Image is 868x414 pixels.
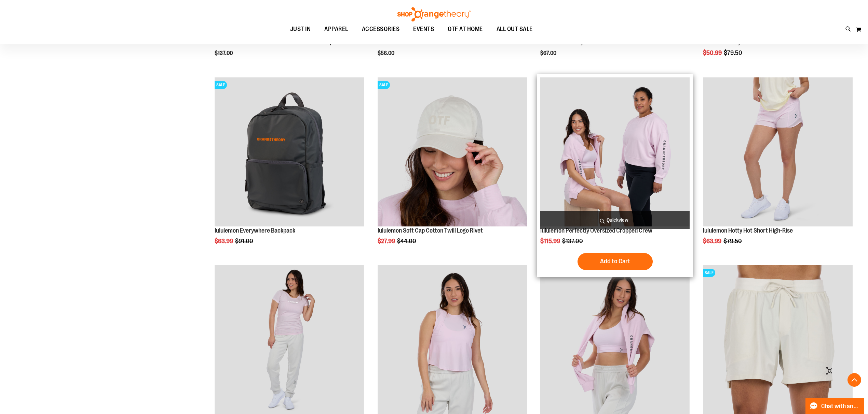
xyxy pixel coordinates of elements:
[700,74,856,262] div: product
[397,238,417,245] span: $44.00
[703,77,852,226] img: lululemon Hotty Hot Short High-Rise
[540,77,690,226] img: lululemon Perfectly Oversized Cropped Crew
[378,50,395,56] span: $56.00
[290,21,311,37] span: JUST IN
[378,227,483,234] a: lululemon Soft Cap Cotton Twill Logo Rivet
[378,238,396,245] span: $27.99
[497,21,533,37] span: ALL OUT SALE
[600,257,630,265] span: Add to Cart
[215,77,364,226] img: lululemon Everywhere Backpack
[324,21,348,37] span: APPAREL
[562,238,584,245] span: $137.00
[215,238,234,245] span: $63.99
[540,50,557,56] span: $67.00
[362,21,400,37] span: ACCESSORIES
[724,49,743,56] span: $79.50
[847,373,861,387] button: Back To Top
[703,77,852,227] a: lululemon Hotty Hot Short High-Rise
[578,253,653,270] button: Add to Cart
[374,74,530,262] div: product
[413,21,434,37] span: EVENTS
[378,77,527,226] img: OTF lululemon Soft Cap Cotton Twill Logo Rivet Khaki
[235,238,254,245] span: $91.00
[540,227,652,234] a: lululemon Perfectly Oversized Cropped Crew
[540,238,561,245] span: $115.99
[805,398,864,414] button: Chat with an Expert
[215,77,364,227] a: lululemon Everywhere BackpackSALE
[378,81,390,89] span: SALE
[211,74,367,262] div: product
[215,50,234,56] span: $137.00
[537,74,693,277] div: product
[215,81,227,89] span: SALE
[821,403,860,410] span: Chat with an Expert
[540,77,690,227] a: lululemon Perfectly Oversized Cropped Crew
[703,227,793,234] a: lululemon Hotty Hot Short High-Rise
[723,238,743,245] span: $79.50
[378,77,527,227] a: OTF lululemon Soft Cap Cotton Twill Logo Rivet KhakiSALE
[540,211,690,229] a: Quickview
[703,238,722,245] span: $63.99
[396,7,472,21] img: Shop Orangetheory
[448,21,483,37] span: OTF AT HOME
[215,227,295,234] a: lululemon Everywhere Backpack
[703,269,715,277] span: SALE
[703,49,723,56] span: $50.99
